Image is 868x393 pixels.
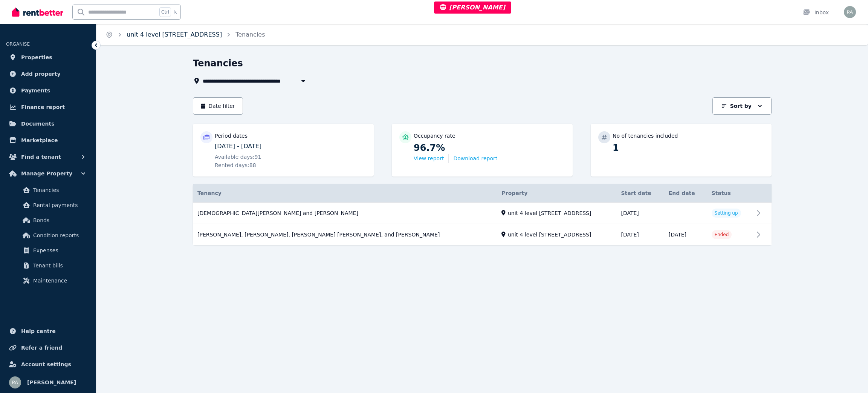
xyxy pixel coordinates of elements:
[6,66,90,81] a: Add property
[613,132,678,140] p: No of tenancies included
[613,142,764,154] p: 1
[6,116,90,131] a: Documents
[27,378,76,387] span: [PERSON_NAME]
[21,103,65,112] span: Finance report
[21,53,52,62] span: Properties
[844,6,856,18] img: Rochelle Alvarez
[33,231,84,240] span: Condition reports
[12,6,63,18] img: RentBetter
[235,30,265,39] span: Tenancies
[616,184,664,203] th: Start date
[6,166,90,181] button: Manage Property
[33,276,84,285] span: Maintenance
[193,57,243,69] h1: Tenancies
[33,186,84,195] span: Tenancies
[497,184,616,203] th: Property
[6,50,90,65] a: Properties
[21,119,55,128] span: Documents
[21,343,62,352] span: Refer a friend
[215,132,248,140] p: Period dates
[9,228,87,243] a: Condition reports
[33,261,84,270] span: Tenant bills
[6,83,90,98] a: Payments
[6,324,90,339] a: Help centre
[21,327,56,336] span: Help centre
[193,203,772,224] a: View details for Vishnu Krishnankutty Nair and Renu Vijayan
[9,258,87,273] a: Tenant bills
[712,97,772,115] button: Sort by
[440,4,505,11] span: [PERSON_NAME]
[802,9,829,16] div: Inbox
[21,360,71,369] span: Account settings
[6,149,90,164] button: Find a tenant
[197,189,222,197] span: Tenancy
[193,97,243,115] button: Date filter
[174,9,177,15] span: k
[664,184,707,203] th: End date
[193,224,772,246] a: View details for BINIL JOSE, SHARVIN GEORGE, SREE HARI, SWETHA NARAYANAPARAMBATH SURESH BABU, and...
[9,198,87,213] a: Rental payments
[33,201,84,210] span: Rental payments
[6,340,90,355] a: Refer a friend
[9,213,87,228] a: Bonds
[9,273,87,288] a: Maintenance
[9,243,87,258] a: Expenses
[21,69,61,78] span: Add property
[6,41,30,47] span: ORGANISE
[6,100,90,115] a: Finance report
[616,224,664,246] td: [DATE]
[21,136,58,145] span: Marketplace
[664,224,707,246] td: [DATE]
[127,31,222,38] a: unit 4 level [STREET_ADDRESS]
[6,133,90,148] a: Marketplace
[159,7,171,17] span: Ctrl
[215,153,261,161] span: Available days: 91
[9,183,87,198] a: Tenancies
[414,155,444,162] button: View report
[9,376,21,388] img: Rochelle Alvarez
[21,86,50,95] span: Payments
[21,169,72,178] span: Manage Property
[414,132,455,140] p: Occupancy rate
[21,152,61,161] span: Find a tenant
[215,142,366,151] p: [DATE] - [DATE]
[730,102,752,110] p: Sort by
[6,357,90,372] a: Account settings
[707,184,753,203] th: Status
[453,155,497,162] button: Download report
[414,142,565,154] p: 96.7%
[96,24,274,45] nav: Breadcrumb
[33,246,84,255] span: Expenses
[33,216,84,225] span: Bonds
[215,161,256,169] span: Rented days: 88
